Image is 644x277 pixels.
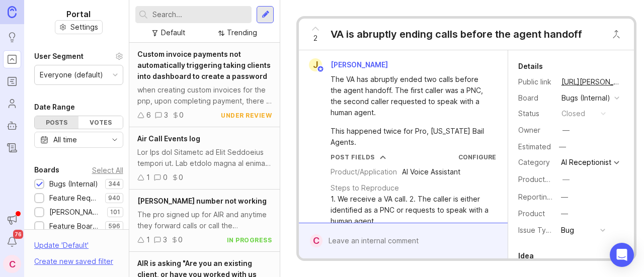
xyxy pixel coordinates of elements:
[331,60,388,69] span: [PERSON_NAME]
[309,58,322,71] div: J
[49,178,98,190] div: Bugs (Internal)
[3,72,21,90] a: Roadmaps
[137,197,267,205] span: [PERSON_NAME] number not working
[108,194,120,202] p: 940
[518,93,553,104] div: Board
[313,33,317,44] span: 2
[55,20,103,34] button: Settings
[331,182,399,194] div: Steps to Reproduce
[49,193,100,204] div: Feature Requests (Internal)
[137,84,272,107] div: when creating custom invoices for the pnp, upon completing payment, there is a receipt page but i...
[129,190,280,252] a: [PERSON_NAME] number not workingThe pro signed up for AIR and anytime they forward calls or call ...
[34,240,89,256] div: Update ' Default '
[331,126,487,148] div: This happened twice for Pro, [US_STATE] Bail Agents.
[3,255,21,273] button: C
[152,9,248,20] input: Search...
[518,226,555,234] label: Issue Type
[227,27,257,38] div: Trending
[3,50,21,68] a: Portal
[92,167,123,173] div: Select All
[34,256,113,267] div: Create new saved filter
[53,134,77,145] div: All time
[129,127,280,190] a: Air Call Events logLor Ips dol Sitametc ad Elit Seddoeius tempori ut. Lab etdolo magna al enima m...
[559,173,573,186] button: ProductboardID
[606,24,626,44] button: Close button
[518,76,553,87] div: Public link
[163,234,167,245] div: 3
[3,28,21,46] a: Ideas
[331,153,375,161] div: Post Fields
[518,175,572,183] label: ProductboardID
[129,43,280,127] a: Custom invoice payments not automatically triggering taking clients into dashboard to create a pa...
[49,221,100,232] div: Feature Board Sandbox [DATE]
[402,166,460,177] div: AI Voice Assistant
[331,74,487,118] div: The VA has abruptly ended two calls before the agent handoff. The first caller was a PNC, the sec...
[518,250,534,262] div: Idea
[561,225,574,236] div: Bug
[178,234,183,245] div: 0
[561,93,610,104] div: Bugs (Internal)
[78,116,122,129] div: Votes
[146,110,151,121] div: 6
[161,27,185,38] div: Default
[137,209,272,231] div: The pro signed up for AIR and anytime they forward calls or call the [PERSON_NAME][URL] assigned ...
[221,111,272,120] div: under review
[137,134,200,143] span: Air Call Events log
[303,58,396,71] a: J[PERSON_NAME]
[561,208,568,219] div: —
[179,172,183,183] div: 0
[34,101,75,113] div: Date Range
[331,153,386,161] button: Post Fields
[35,116,78,129] div: Posts
[163,172,168,183] div: 0
[70,22,98,32] span: Settings
[317,65,325,73] img: member badge
[107,136,123,144] svg: toggle icon
[108,222,120,230] p: 596
[227,236,272,244] div: in progress
[331,27,582,41] div: VA is abruptly ending calls before the agent handoff
[3,211,21,229] button: Announcements
[13,230,23,239] span: 76
[561,108,585,119] div: closed
[518,143,551,150] div: Estimated
[518,125,553,136] div: Owner
[331,166,397,177] div: Product/Application
[561,192,568,203] div: —
[137,50,271,80] span: Custom invoice payments not automatically triggering taking clients into dashboard to create a pa...
[146,234,150,245] div: 1
[179,110,184,121] div: 0
[310,234,322,247] div: C
[562,174,570,185] div: —
[3,117,21,135] a: Autopilot
[3,95,21,113] a: Users
[556,140,569,153] div: —
[3,233,21,251] button: Notifications
[164,110,168,121] div: 3
[558,75,624,88] a: [URL][PERSON_NAME]
[3,139,21,157] a: Changelog
[561,159,611,166] div: AI Receptionist
[518,157,553,168] div: Category
[518,60,543,72] div: Details
[49,207,102,218] div: [PERSON_NAME] (Public)
[146,172,150,183] div: 1
[458,153,496,161] a: Configure
[610,243,634,267] div: Open Intercom Messenger
[34,50,84,62] div: User Segment
[40,69,103,80] div: Everyone (default)
[331,194,496,227] div: 1. We receive a VA call. 2. The caller is either identified as a PNC or requests to speak with a ...
[137,147,272,169] div: Lor Ips dol Sitametc ad Elit Seddoeius tempori ut. Lab etdolo magna al enima mi Veniam Quisno, ex...
[8,6,17,18] img: Canny Home
[108,180,120,188] p: 344
[562,125,570,136] div: —
[518,209,545,218] label: Product
[518,108,553,119] div: Status
[66,8,91,20] h1: Portal
[110,208,120,216] p: 101
[518,193,572,201] label: Reporting Team
[34,164,59,176] div: Boards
